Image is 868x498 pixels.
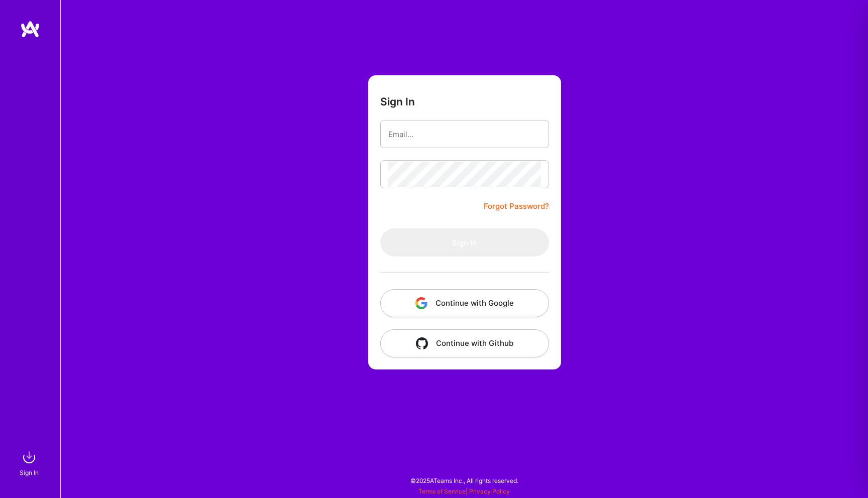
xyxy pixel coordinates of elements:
[484,200,549,212] a: Forgot Password?
[388,121,541,147] input: Email...
[20,20,40,38] img: logo
[380,329,549,357] button: Continue with Github
[415,297,427,309] img: icon
[21,447,39,478] a: sign inSign In
[418,487,466,495] a: Terms of Service
[380,289,549,317] button: Continue with Google
[380,95,415,108] h3: Sign In
[60,468,868,493] div: © 2025 ATeams Inc., All rights reserved.
[19,447,39,467] img: sign in
[20,467,39,478] div: Sign In
[469,487,510,495] a: Privacy Policy
[418,487,510,495] span: |
[416,337,428,349] img: icon
[380,228,549,257] button: Sign In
